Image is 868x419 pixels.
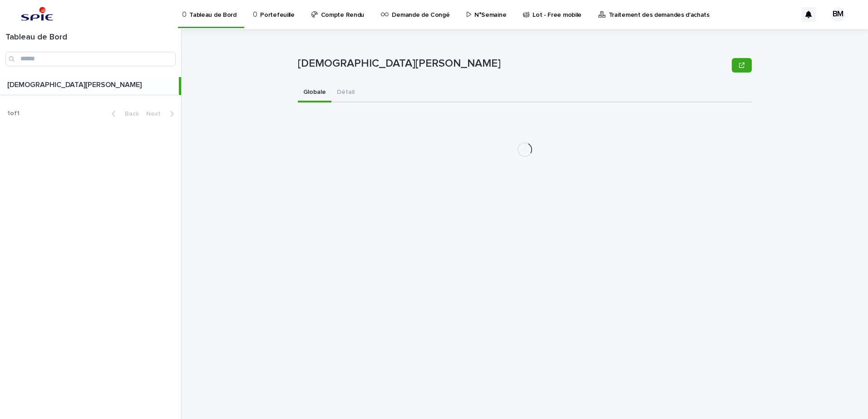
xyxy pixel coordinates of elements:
[119,111,139,117] span: Back
[5,52,176,66] input: Search
[331,83,360,102] button: Détail
[143,110,181,118] button: Next
[298,83,331,102] button: Globale
[18,5,56,24] img: svstPd6MQfCT1uX1QGkG
[298,57,728,70] p: [DEMOGRAPHIC_DATA][PERSON_NAME]
[831,7,845,22] div: BM
[146,111,166,117] span: Next
[104,110,143,118] button: Back
[7,79,143,89] p: [DEMOGRAPHIC_DATA][PERSON_NAME]
[5,33,176,43] h1: Tableau de Bord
